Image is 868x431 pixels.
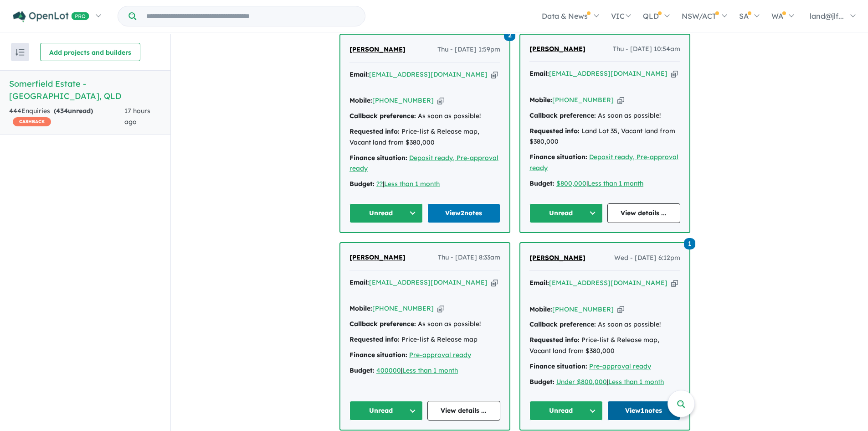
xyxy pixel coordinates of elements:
button: Copy [671,69,678,78]
strong: Finance situation: [349,351,407,359]
strong: Budget: [529,378,555,386]
a: Less than 1 month [608,378,664,386]
span: [PERSON_NAME] [349,253,406,261]
a: [PHONE_NUMBER] [372,96,434,104]
a: [PERSON_NAME] [529,253,586,264]
a: Under $800,000 [556,378,607,386]
button: Copy [671,278,678,288]
span: 434 [56,107,68,115]
a: Pre-approval ready [409,351,471,359]
a: $800,000 [556,179,586,187]
div: | [529,377,680,388]
div: | [349,179,500,190]
a: [EMAIL_ADDRESS][DOMAIN_NAME] [549,69,668,78]
div: Price-list & Release map [349,334,500,345]
u: 400000 [376,366,401,374]
span: 1 [684,238,695,249]
span: 17 hours ago [124,107,150,126]
a: [PERSON_NAME] [349,44,406,55]
h5: Somerfield Estate - [GEOGRAPHIC_DATA] , QLD [9,78,161,102]
div: As soon as possible! [349,111,500,122]
a: View1notes [607,401,681,421]
strong: Callback preference: [349,320,416,328]
strong: Finance situation: [349,154,407,162]
button: Unread [529,401,603,421]
div: As soon as possible! [529,319,680,330]
a: 2 [504,29,515,41]
button: Add projects and builders [40,43,140,61]
button: Copy [437,96,444,105]
strong: Requested info: [529,336,580,344]
div: | [529,178,680,189]
a: [EMAIL_ADDRESS][DOMAIN_NAME] [549,279,668,287]
a: 1 [684,237,695,249]
strong: Mobile: [529,96,552,104]
div: 444 Enquir ies [9,106,124,128]
div: As soon as possible! [529,110,680,121]
input: Try estate name, suburb, builder or developer [138,6,363,26]
a: [EMAIL_ADDRESS][DOMAIN_NAME] [369,278,488,286]
a: View details ... [427,401,501,421]
button: Unread [349,203,423,223]
strong: Budget: [349,180,375,188]
strong: Mobile: [349,96,372,104]
a: [PERSON_NAME] [529,44,586,55]
button: Copy [617,95,624,105]
a: Less than 1 month [384,180,440,188]
div: Price-list & Release map, Vacant land from $380,000 [529,335,680,357]
div: | [349,365,500,376]
button: Unread [349,401,423,421]
div: Land Lot 35, Vacant land from $380,000 [529,126,680,148]
strong: Mobile: [529,305,552,313]
a: [PHONE_NUMBER] [552,305,614,313]
div: As soon as possible! [349,319,500,330]
span: [PERSON_NAME] [529,45,586,53]
a: [PHONE_NUMBER] [552,96,614,104]
strong: Finance situation: [529,153,587,161]
a: Less than 1 month [402,366,458,374]
span: land@jlf... [810,11,844,21]
img: sort.svg [15,49,25,56]
span: Thu - [DATE] 8:33am [438,252,500,263]
strong: Callback preference: [349,112,416,120]
strong: Email: [529,69,549,78]
button: Unread [529,203,603,223]
span: [PERSON_NAME] [529,254,586,262]
a: Less than 1 month [588,179,643,187]
span: Thu - [DATE] 1:59pm [437,44,500,55]
strong: Email: [349,278,369,286]
a: Deposit ready, Pre-approval ready [349,154,498,173]
strong: Requested info: [529,127,580,135]
strong: Requested info: [349,335,400,343]
strong: Requested info: [349,127,400,135]
button: Copy [491,278,498,287]
span: 2 [504,30,515,41]
span: Thu - [DATE] 10:54am [613,44,680,55]
strong: Email: [349,70,369,78]
span: [PERSON_NAME] [349,45,406,53]
img: Openlot PRO Logo White [13,11,89,22]
a: View details ... [607,203,681,223]
button: Copy [617,305,624,314]
strong: Email: [529,279,549,287]
a: Deposit ready, Pre-approval ready [529,153,678,172]
strong: Budget: [529,179,555,187]
span: CASHBACK [13,117,51,126]
strong: ( unread) [54,107,93,115]
strong: Budget: [349,366,375,374]
span: Wed - [DATE] 6:12pm [614,253,680,264]
button: Copy [491,70,498,79]
a: ?? [376,180,383,188]
a: [EMAIL_ADDRESS][DOMAIN_NAME] [369,70,488,78]
a: View2notes [427,203,501,223]
strong: Callback preference: [529,111,596,119]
